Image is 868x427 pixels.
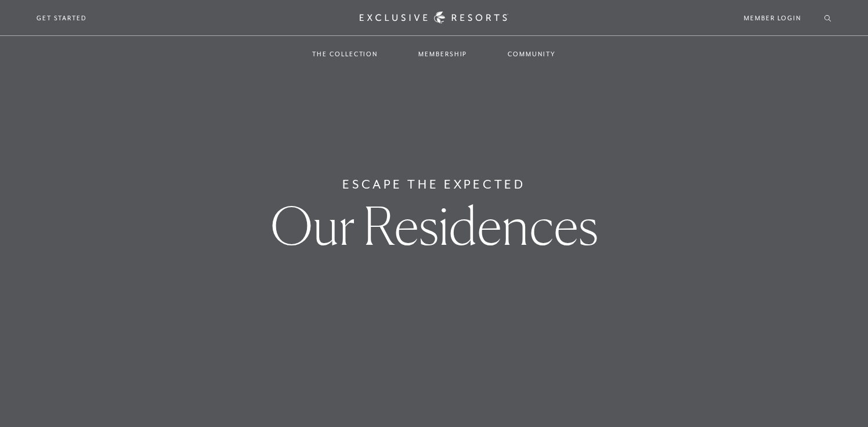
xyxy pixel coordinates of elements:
[407,37,479,71] a: Membership
[301,37,389,71] a: The Collection
[744,13,801,23] a: Member Login
[270,200,598,252] h1: Our Residences
[496,37,567,71] a: Community
[342,175,525,194] h6: Escape The Expected
[37,13,87,23] a: Get Started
